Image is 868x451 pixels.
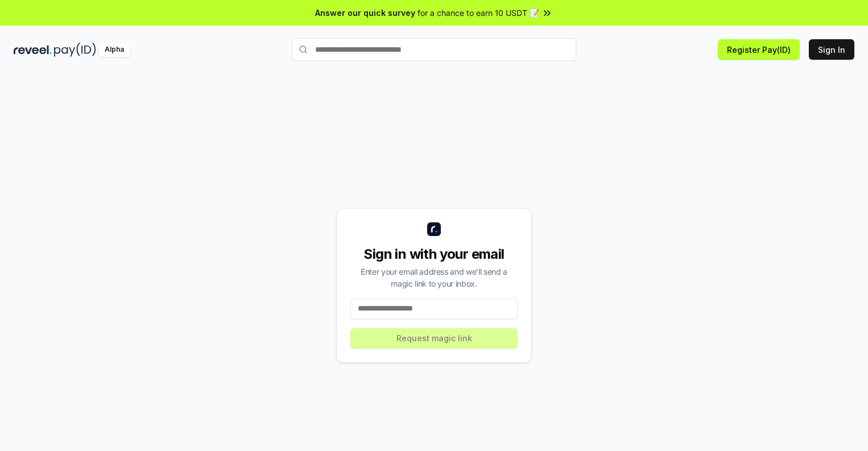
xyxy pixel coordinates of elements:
div: Sign in with your email [350,245,518,263]
img: reveel_dark [14,43,52,57]
div: Alpha [98,43,130,57]
button: Register Pay(ID) [718,39,800,60]
div: Enter your email address and we’ll send a magic link to your inbox. [350,266,518,289]
img: pay_id [54,43,96,57]
span: for a chance to earn 10 USDT 📝 [418,7,539,19]
img: logo_small [427,222,441,236]
button: Sign In [809,39,854,60]
span: Answer our quick survey [315,7,415,19]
